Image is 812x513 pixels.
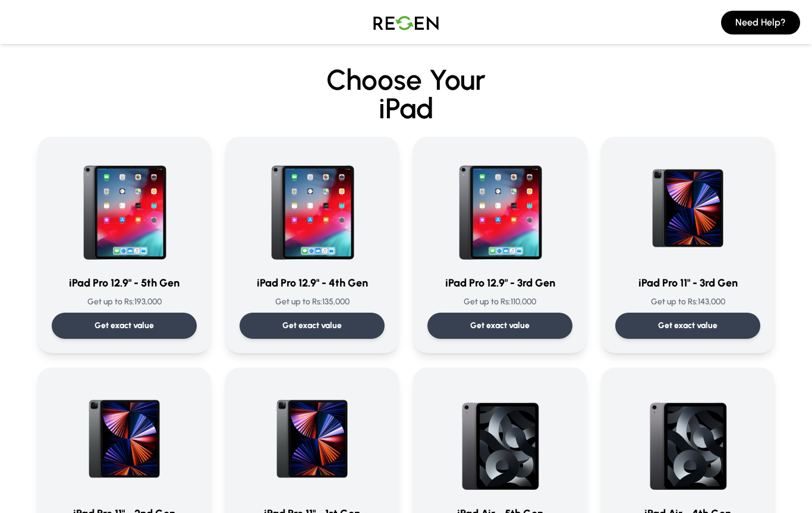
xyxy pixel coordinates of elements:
span: iPad [37,93,775,121]
p: Get up to Rs: 143,000 [615,295,760,307]
img: iPad Pro 12.9-inch - 5th Generation (2021) [67,150,181,264]
button: Need Help? [721,10,800,33]
img: iPad Pro 11-inch - 2nd Generation (2020) [67,380,181,495]
h3: iPad Pro 12.9" - 4th Gen [240,273,385,290]
img: iPad Pro 11-inch - 3rd Generation (2021) [631,150,745,264]
p: Get up to Rs: 193,000 [52,295,197,307]
img: iPad Pro 12.9-inch - 3rd Generation (2018) [443,150,557,264]
p: Get exact value [658,319,717,331]
p: Get up to Rs: 135,000 [240,295,385,307]
img: iPad Air - 5th Generation (2022) [443,380,557,495]
img: iPad Pro 12.9-inch - 4th Generation (2020) [255,150,369,264]
p: Get exact value [95,319,154,331]
span: Choose Your [326,61,486,96]
h3: iPad Pro 12.9" - 5th Gen [52,273,197,290]
h3: iPad Pro 11" - 3rd Gen [615,273,760,290]
img: iPad Pro 11-inch - 1st Generation (2018) [255,380,369,495]
p: Get exact value [282,319,342,331]
img: iPad Air - 4th Generation (2020) [631,380,745,495]
h3: iPad Pro 12.9" - 3rd Gen [427,273,572,290]
img: Logo [364,5,448,38]
p: Get up to Rs: 110,000 [427,295,572,307]
p: Get exact value [470,319,530,331]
